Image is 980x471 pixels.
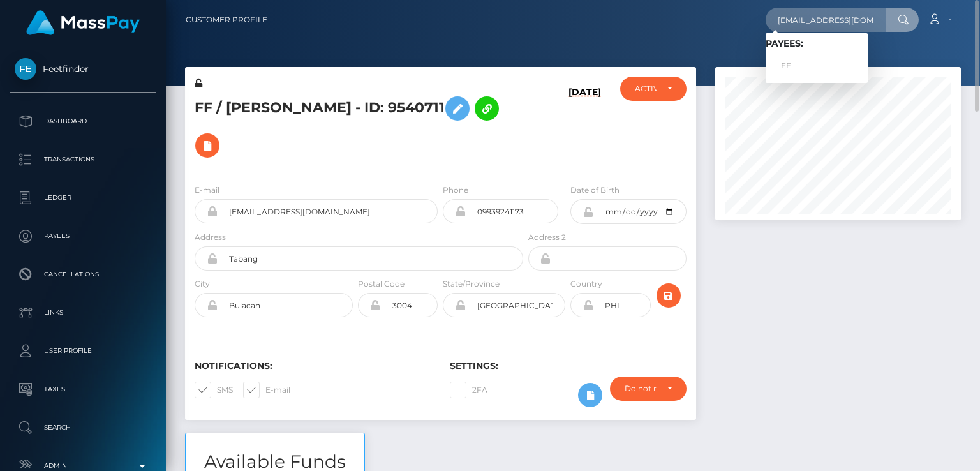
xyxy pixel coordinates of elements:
a: Transactions [10,144,156,176]
img: Feetfinder [15,58,36,80]
div: Do not require [625,384,657,394]
p: Payees [15,227,151,246]
label: State/Province [443,278,500,290]
label: E-mail [195,184,219,196]
a: Search [10,412,156,444]
p: Taxes [15,380,151,399]
input: Search... [766,8,886,32]
a: Customer Profile [186,6,267,33]
a: Links [10,297,156,329]
label: Address [195,232,226,243]
h6: [DATE] [568,87,601,168]
a: User Profile [10,335,156,367]
div: ACTIVE [635,84,657,94]
span: Feetfinder [10,63,156,75]
a: Payees [10,220,156,252]
p: Ledger [15,188,151,207]
a: Ledger [10,182,156,214]
label: E-mail [243,382,290,398]
p: Dashboard [15,112,151,131]
label: 2FA [450,382,487,398]
img: MassPay Logo [26,10,140,35]
label: Postal Code [358,278,405,290]
button: Do not require [610,377,687,401]
label: Country [570,278,602,290]
p: Search [15,418,151,437]
h6: Payees: [766,38,868,49]
label: SMS [195,382,233,398]
h6: Settings: [450,361,686,371]
label: Date of Birth [570,184,620,196]
a: FF [766,54,868,78]
p: User Profile [15,341,151,361]
label: Address 2 [528,232,566,243]
label: Phone [443,184,468,196]
a: Dashboard [10,105,156,137]
button: ACTIVE [620,77,686,101]
p: Transactions [15,150,151,169]
h5: FF / [PERSON_NAME] - ID: 9540711 [195,90,516,164]
a: Cancellations [10,258,156,290]
label: City [195,278,210,290]
p: Cancellations [15,265,151,284]
h6: Notifications: [195,361,431,371]
a: Taxes [10,373,156,405]
p: Links [15,303,151,322]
